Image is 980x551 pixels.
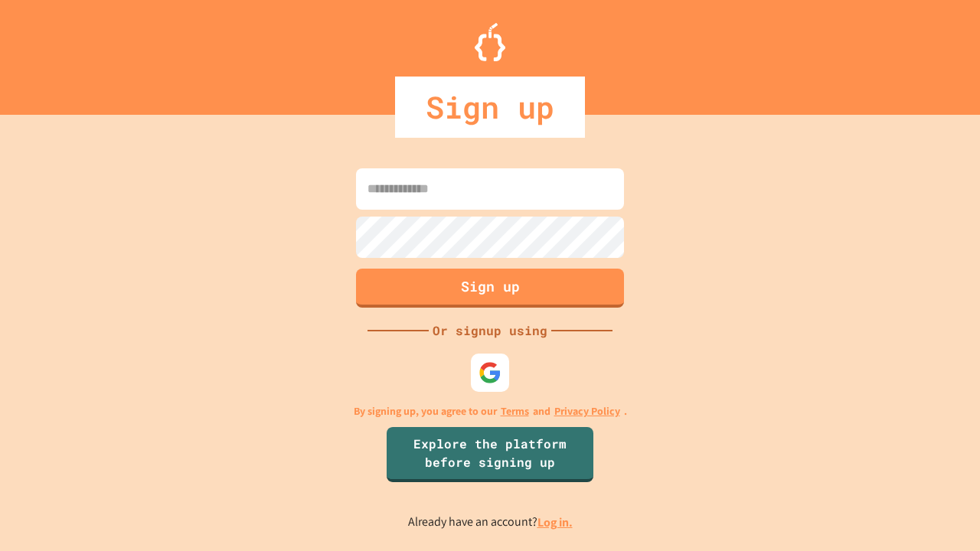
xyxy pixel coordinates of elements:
[356,269,624,308] button: Sign up
[408,513,573,532] p: Already have an account?
[537,514,573,530] a: Log in.
[387,427,593,482] a: Explore the platform before signing up
[479,361,501,384] img: google-icon.svg
[554,403,620,419] a: Privacy Policy
[395,77,585,138] div: Sign up
[475,23,505,61] img: Logo.svg
[429,321,551,340] div: Or signup using
[354,403,627,419] p: By signing up, you agree to our and .
[501,403,529,419] a: Terms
